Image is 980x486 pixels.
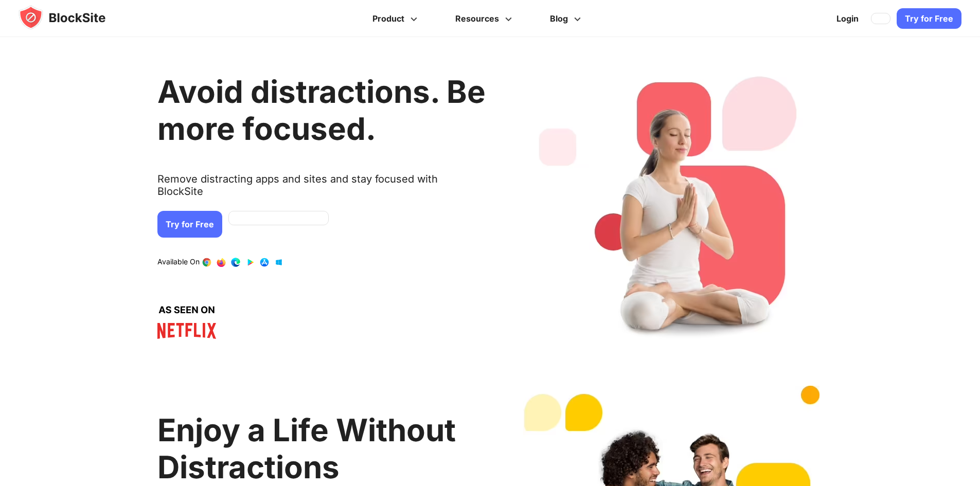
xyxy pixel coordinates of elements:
a: Login [830,6,865,31]
a: Try for Free [897,8,961,29]
a: Try for Free [157,211,222,238]
text: Remove distracting apps and sites and stay focused with BlockSite [157,173,486,206]
text: Available On [157,257,200,267]
h1: Avoid distractions. Be more focused. [157,73,486,147]
img: blocksite-icon.5d769676.svg [19,5,126,30]
h2: Enjoy a Life Without Distractions [157,411,486,485]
